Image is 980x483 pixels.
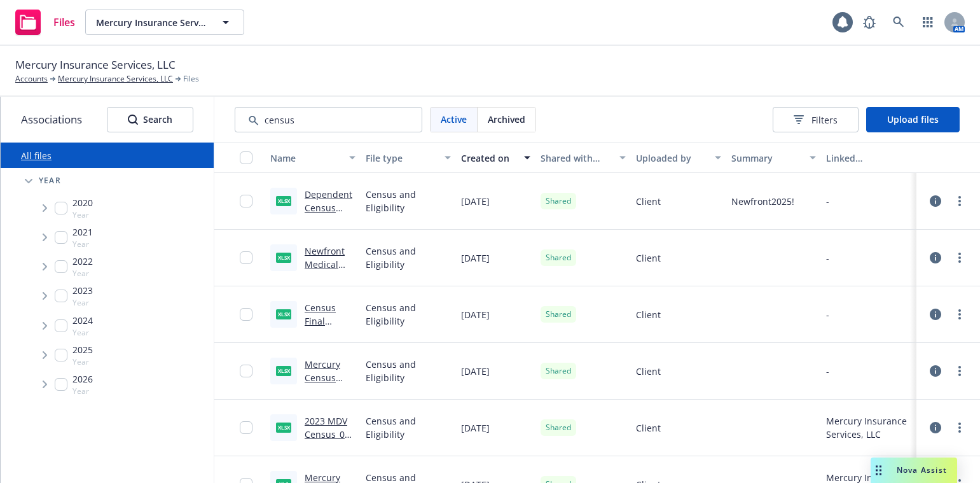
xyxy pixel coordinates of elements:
span: Year [72,268,93,279]
span: 2020 [72,196,93,209]
span: [DATE] [461,251,490,265]
button: SearchSearch [107,107,193,132]
input: Search by keyword... [235,107,422,132]
a: Files [10,4,80,40]
a: more [952,193,967,209]
span: Files [53,17,75,27]
input: Toggle Row Selected [240,251,252,264]
button: Summary [726,143,821,173]
a: 2023 MDV Census_04092024 for NF.xlsx [305,415,355,467]
span: Filters [811,113,838,127]
span: xlsx [276,253,291,262]
span: Mercury Insurance Services, LLC [15,57,176,73]
div: - [826,195,829,208]
span: 2026 [72,372,93,386]
span: [DATE] [461,365,490,378]
a: Accounts [15,73,48,85]
input: Toggle Row Selected [240,421,252,434]
a: Search [886,10,911,35]
span: Census and Eligibility [366,358,451,384]
span: 2025 [72,343,93,356]
span: Associations [21,111,82,128]
span: Mercury Insurance Services, LLC [96,16,206,29]
span: Files [183,73,199,85]
button: Nova Assist [871,458,957,483]
span: Year [72,356,93,367]
div: Uploaded by [636,151,707,165]
span: xlsx [276,309,291,319]
span: 2021 [72,225,93,239]
span: Upload files [887,113,939,125]
div: Mercury Insurance Services, LLC [826,414,911,441]
a: Newfront Medical Census_EE data.xlsx [305,245,350,297]
button: File type [361,143,456,173]
span: [DATE] [461,195,490,208]
span: 2022 [72,255,93,268]
span: Census and Eligibility [366,244,451,271]
div: File type [366,151,437,165]
div: Search [128,108,172,132]
span: Active [441,113,467,126]
span: Shared [546,422,571,433]
span: xlsx [276,366,291,375]
a: Mercury Census Final_01152025.xlsx [305,358,354,410]
a: Report a Bug [857,10,882,35]
span: Census and Eligibility [366,414,451,441]
a: more [952,363,967,379]
a: Census Final 06032025.xlsx [305,302,355,354]
button: Filters [773,107,859,132]
button: Upload files [866,107,960,132]
div: Name [270,151,342,165]
a: more [952,420,967,435]
input: Select all [240,151,252,164]
span: Shared [546,309,571,320]
svg: Search [128,115,138,125]
span: Year [72,386,93,396]
span: Client [636,365,661,378]
button: Linked associations [821,143,916,173]
div: Drag to move [871,458,887,483]
a: Dependent Census Data.xlsx [305,188,352,227]
a: more [952,307,967,322]
span: Year [72,209,93,220]
button: Mercury Insurance Services, LLC [85,10,244,35]
span: Year [72,239,93,249]
span: Client [636,308,661,321]
a: All files [21,150,52,162]
span: Nova Assist [897,465,947,475]
a: Switch app [915,10,941,35]
span: Shared [546,252,571,263]
span: Year [39,177,61,185]
span: 2023 [72,284,93,297]
input: Toggle Row Selected [240,195,252,207]
div: Shared with client [541,151,612,165]
span: Shared [546,365,571,377]
span: Client [636,251,661,265]
span: Census and Eligibility [366,188,451,214]
div: - [826,365,829,378]
div: Summary [731,151,802,165]
span: [DATE] [461,308,490,321]
div: - [826,251,829,265]
input: Toggle Row Selected [240,365,252,377]
button: Name [265,143,361,173]
span: [DATE] [461,421,490,435]
span: Filters [794,113,838,127]
a: more [952,250,967,265]
div: Tree Example [1,168,214,399]
span: Archived [488,113,525,126]
a: Mercury Insurance Services, LLC [58,73,173,85]
span: Client [636,421,661,435]
div: Linked associations [826,151,911,165]
span: xlsx [276,423,291,432]
span: Client [636,195,661,208]
span: Year [72,297,93,308]
span: Census and Eligibility [366,301,451,328]
button: Shared with client [535,143,631,173]
button: Created on [456,143,535,173]
div: - [826,308,829,321]
span: 2024 [72,314,93,327]
button: Uploaded by [631,143,726,173]
span: Newfront2025! [731,195,794,208]
input: Toggle Row Selected [240,308,252,321]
